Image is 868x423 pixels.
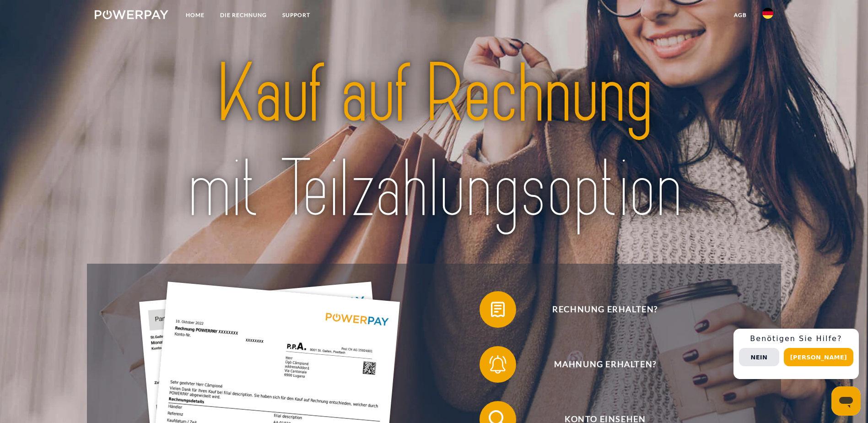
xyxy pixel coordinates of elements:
[493,291,717,328] span: Rechnung erhalten?
[493,346,717,383] span: Mahnung erhalten?
[128,42,740,242] img: title-powerpay_de.svg
[480,291,717,328] button: Rechnung erhalten?
[762,8,773,19] img: de
[739,348,779,366] button: Nein
[486,353,509,376] img: qb_bell.svg
[726,7,755,23] a: agb
[739,334,853,343] h3: Benötigen Sie Hilfe?
[178,7,212,23] a: Home
[212,7,275,23] a: DIE RECHNUNG
[733,329,859,379] div: Schnellhilfe
[486,298,509,321] img: qb_bill.svg
[480,346,717,383] button: Mahnung erhalten?
[784,348,853,366] button: [PERSON_NAME]
[95,10,168,19] img: logo-powerpay-white.svg
[831,386,861,416] iframe: Schaltfläche zum Öffnen des Messaging-Fensters
[275,7,318,23] a: SUPPORT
